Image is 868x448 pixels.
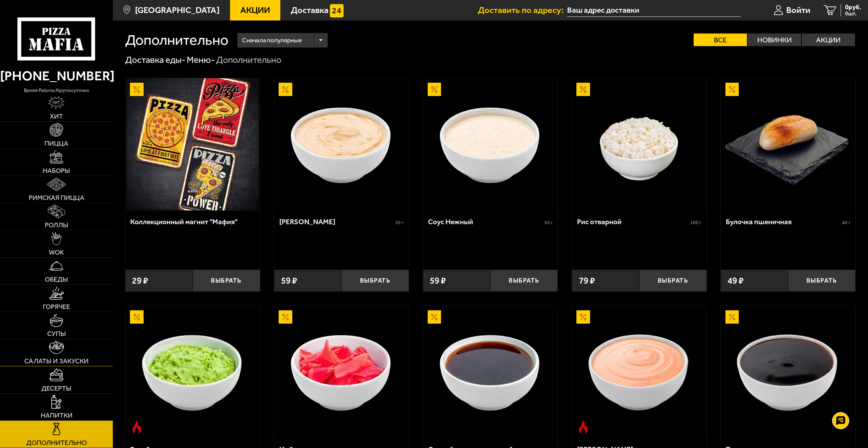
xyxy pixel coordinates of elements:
a: АкционныйОстрое блюдоСпайси соус [572,306,707,438]
img: Терияки соус [722,306,854,438]
a: АкционныйБулочка пшеничная [721,78,855,211]
button: Выбрать [342,270,409,292]
a: Доставка еды- [125,54,186,65]
span: Дополнительно [26,439,87,446]
div: [PERSON_NAME] [279,217,394,226]
span: Акции [240,6,270,14]
a: АкционныйТерияки соус [721,306,855,438]
span: Доставить по адресу: [478,6,567,14]
span: Пицца [44,140,68,147]
img: Имбирь [275,306,408,438]
span: Наборы [43,167,70,174]
span: Сначала популярные [242,32,302,49]
label: Акции [802,33,855,46]
img: 15daf4d41897b9f0e9f617042186c801.svg [330,4,344,18]
img: Васаби [126,306,259,438]
span: 0 руб. [845,4,861,11]
h1: Дополнительно [125,33,228,47]
a: АкционныйИмбирь [274,306,409,438]
span: WOK [49,249,64,256]
span: Роллы [45,222,68,229]
a: АкционныйКоллекционный магнит "Мафия" [125,78,260,211]
span: 59 ₽ [281,276,297,285]
a: АкционныйСоус Деликатес [274,78,409,211]
span: 40 г [842,220,851,226]
span: [GEOGRAPHIC_DATA] [135,6,219,14]
button: Выбрать [639,270,707,292]
span: Десерты [41,385,71,392]
img: Акционный [130,83,144,96]
div: Булочка пшеничная [726,217,840,226]
span: Салаты и закуски [24,358,89,365]
img: Рис отварной [573,78,705,211]
label: Все [694,33,747,46]
img: Акционный [576,310,590,324]
img: Спайси соус [573,306,705,438]
button: Выбрать [788,270,855,292]
span: Супы [47,330,66,337]
span: Горячее [43,303,70,310]
div: Дополнительно [216,54,281,66]
img: Острое блюдо [576,420,590,434]
input: Ваш адрес доставки [567,4,741,17]
img: Акционный [576,83,590,96]
img: Акционный [130,310,144,324]
a: АкционныйСоус Нежный [423,78,558,211]
span: Обеды [45,276,68,283]
img: Соус Нежный [424,78,557,211]
span: 30 г [395,220,404,226]
img: Коллекционный магнит "Мафия" [126,78,259,211]
span: 59 ₽ [430,276,446,285]
span: 100 г [690,220,702,226]
a: Меню- [187,54,215,65]
div: Рис отварной [577,217,689,226]
span: Доставка [291,6,329,14]
label: Новинки [748,33,801,46]
img: Акционный [428,310,441,324]
a: АкционныйРис отварной [572,78,707,211]
div: Коллекционный магнит "Мафия" [130,217,253,226]
span: 49 ₽ [727,276,744,285]
div: Соус Нежный [428,217,543,226]
img: Акционный [725,83,739,96]
img: Соус Деликатес [275,78,408,211]
img: Акционный [279,310,292,324]
span: 29 ₽ [132,276,148,285]
button: Выбрать [490,270,558,292]
a: АкционныйОстрое блюдоВасаби [125,306,260,438]
img: Булочка пшеничная [722,78,854,211]
img: Акционный [725,310,739,324]
img: Акционный [428,83,441,96]
span: Римская пицца [29,194,84,201]
a: АкционныйСоевый соус порционный [423,306,558,438]
span: 30 г [544,220,553,226]
span: 79 ₽ [579,276,595,285]
span: 0 шт. [845,11,861,16]
img: Острое блюдо [130,420,144,434]
span: Хит [50,113,63,120]
img: Соевый соус порционный [424,306,557,438]
span: Напитки [41,412,72,419]
img: Акционный [279,83,292,96]
span: Войти [786,6,810,14]
button: Выбрать [193,270,260,292]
